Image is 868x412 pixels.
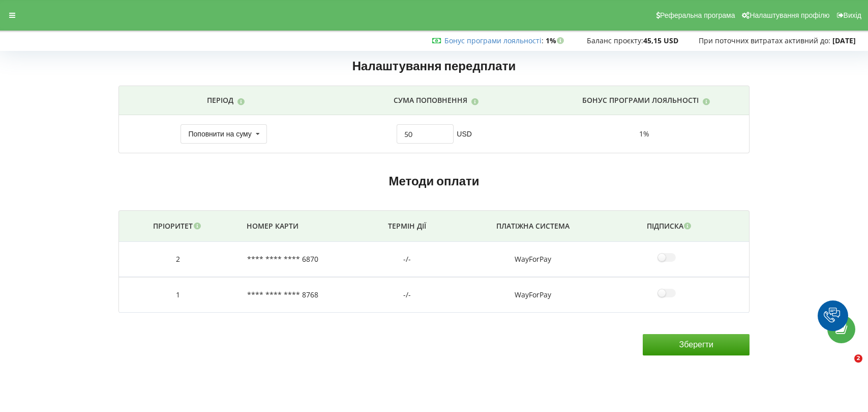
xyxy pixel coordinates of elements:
i: Після оформлення підписки, за чотири дні до очікуваного кінця коштів відбудеться списання з прив'... [683,221,692,228]
td: WayForPay [452,277,615,313]
span: Налаштування профілю [750,11,829,19]
th: Номер карти [237,211,363,242]
strong: 45,15 USD [643,36,678,45]
td: 1 [119,277,237,313]
span: Баланс проєкту: [587,36,643,45]
span: Вихід [844,11,861,19]
p: Бонус програми лояльності [582,95,699,105]
span: 2 [854,354,862,363]
a: Бонус програми лояльності [444,36,542,45]
p: Період [207,95,233,105]
input: Зберегти [643,334,750,355]
div: 1% [549,129,740,139]
span: USD [457,129,472,139]
strong: [DATE] [832,36,856,45]
p: Сума поповнення [394,95,467,105]
div: Поповнити на суму [188,130,251,138]
td: WayForPay [452,242,615,277]
h2: Налаштування передплати [118,53,750,79]
th: Термін дії [363,211,452,242]
iframe: Intercom live chat [833,354,858,379]
span: Реферальна програма [660,11,735,19]
th: Платіжна система [452,211,615,242]
h2: Методи оплати [118,173,750,189]
strong: 1% [546,36,566,45]
span: : [444,36,544,45]
td: -/- [363,277,452,313]
th: Підписка [615,211,726,242]
i: Гроші будуть списані з активної карти з найвищим пріоритетом(чим більше цифра - тим вище пріорите... [193,221,201,228]
td: -/- [363,242,452,277]
span: При поточних витратах активний до: [699,36,830,45]
td: 2 [119,242,237,277]
th: Пріоритет [119,211,237,242]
